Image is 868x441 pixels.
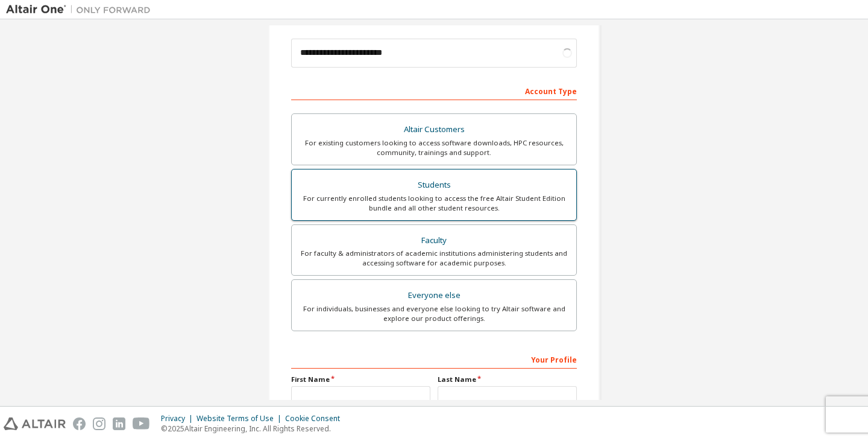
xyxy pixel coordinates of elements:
div: For currently enrolled students looking to access the free Altair Student Edition bundle and all ... [299,194,569,213]
img: instagram.svg [93,417,105,430]
div: Privacy [161,414,197,424]
img: Altair One [6,4,157,16]
div: Cookie Consent [285,414,347,424]
div: Altair Customers [299,121,569,138]
div: Your Profile [291,349,577,369]
div: Website Terms of Use [197,414,285,424]
img: youtube.svg [133,417,150,430]
img: altair_logo.svg [4,417,66,430]
div: For individuals, businesses and everyone else looking to try Altair software and explore our prod... [299,304,569,323]
div: For faculty & administrators of academic institutions administering students and accessing softwa... [299,249,569,268]
div: For existing customers looking to access software downloads, HPC resources, community, trainings ... [299,138,569,157]
img: linkedin.svg [113,417,125,430]
div: Students [299,177,569,194]
label: First Name [291,375,430,384]
img: facebook.svg [73,417,86,430]
div: Account Type [291,81,577,100]
div: Faculty [299,232,569,249]
label: Last Name [438,375,577,384]
p: © 2025 Altair Engineering, Inc. All Rights Reserved. [161,424,347,434]
div: Everyone else [299,287,569,304]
